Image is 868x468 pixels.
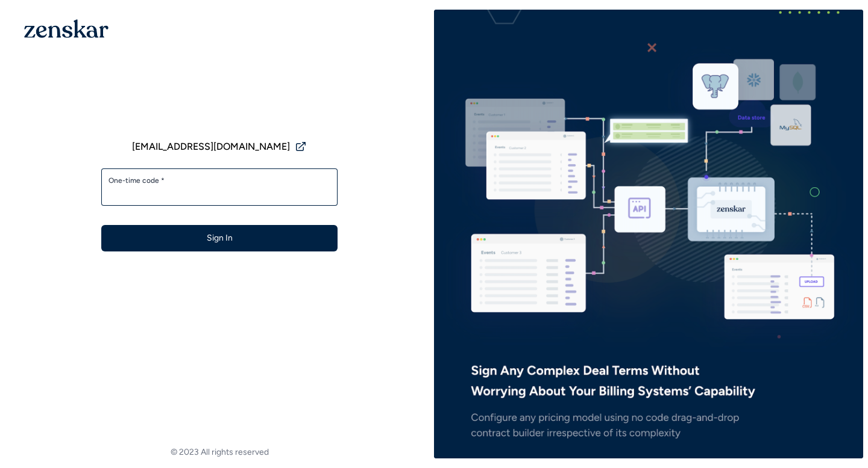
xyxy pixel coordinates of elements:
label: One-time code * [108,176,330,185]
footer: © 2023 All rights reserved [5,446,434,458]
img: 1OGAJ2xQqyY4LXKgY66KYq0eOWRCkrZdAb3gUhuVAqdWPZE9SRJmCz+oDMSn4zDLXe31Ii730ItAGKgCKgCCgCikA4Av8PJUP... [24,19,108,38]
button: Sign In [101,225,338,251]
span: [EMAIL_ADDRESS][DOMAIN_NAME] [132,140,290,154]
